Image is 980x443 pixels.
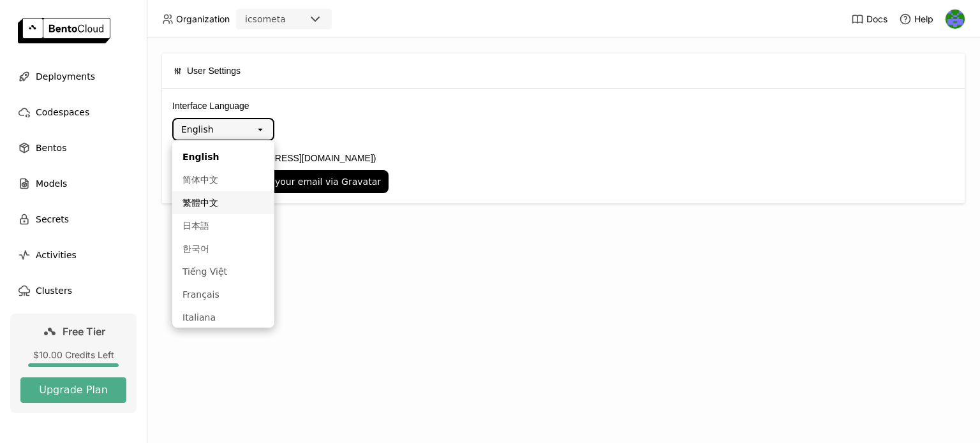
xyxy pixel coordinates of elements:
[63,325,105,338] span: Free Tier
[914,13,933,25] span: Help
[172,99,954,113] label: Interface Language
[10,64,137,89] a: Deployments
[899,13,933,25] div: Help
[36,212,69,227] span: Secrets
[866,13,887,25] span: Docs
[10,135,137,161] a: Bentos
[182,219,264,232] div: 日本語
[172,170,389,193] button: Set avatar image for your email via Gravatar
[182,311,264,324] div: Italiana
[182,196,264,209] div: 繁體中文
[36,283,72,298] span: Clusters
[182,265,264,278] div: Tiếng Việt
[36,247,77,263] span: Activities
[20,377,126,403] button: Upgrade Plan
[10,278,137,303] a: Clusters
[181,123,214,136] div: English
[182,288,264,301] div: Français
[255,124,265,134] svg: open
[176,13,230,25] span: Organization
[182,150,264,163] div: English
[20,349,126,361] div: $10.00 Credits Left
[946,10,965,29] img: icso meta
[36,176,67,191] span: Models
[172,140,274,328] ul: Menu
[36,140,66,156] span: Bentos
[10,207,137,232] a: Secrets
[245,13,286,25] div: icsometa
[182,242,264,255] div: 한국어
[10,171,137,196] a: Models
[187,64,241,78] span: User Settings
[172,151,954,165] label: User Avatar ([EMAIL_ADDRESS][DOMAIN_NAME])
[10,242,137,268] a: Activities
[10,314,137,413] a: Free Tier$10.00 Credits LeftUpgrade Plan
[18,18,110,43] img: logo
[36,105,89,120] span: Codespaces
[851,13,887,25] a: Docs
[10,99,137,125] a: Codespaces
[287,13,288,26] input: Selected icsometa.
[36,69,95,84] span: Deployments
[182,173,264,186] div: 简体中文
